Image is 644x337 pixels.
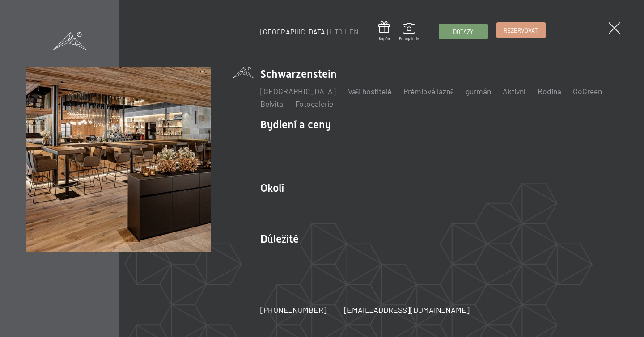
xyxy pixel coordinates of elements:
a: Fotogalerie [399,23,419,42]
font: Rezervovat [504,27,538,34]
a: TO [335,27,343,36]
a: Belvita [260,99,283,109]
a: EN [349,27,359,36]
font: [EMAIL_ADDRESS][DOMAIN_NAME] [344,305,470,315]
a: Kupón [378,21,390,42]
font: [PHONE_NUMBER] [260,305,326,315]
font: Kupón [379,36,390,41]
a: Dotazy [439,24,487,39]
a: [PHONE_NUMBER] [260,304,326,316]
a: Aktivní [503,86,525,96]
a: Rodina [538,86,561,96]
a: Vaši hostitelé [348,86,392,96]
a: Prémiové lázně [403,86,454,96]
a: Rezervovat [497,23,545,38]
a: Fotogalerie [295,99,333,109]
a: [EMAIL_ADDRESS][DOMAIN_NAME] [344,304,470,316]
a: [GEOGRAPHIC_DATA] [260,27,328,36]
a: GoGreen [573,86,602,96]
a: [GEOGRAPHIC_DATA] [260,86,336,96]
font: Dotazy [453,28,473,35]
font: Fotogalerie [399,36,419,41]
a: gurmán [466,86,491,96]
